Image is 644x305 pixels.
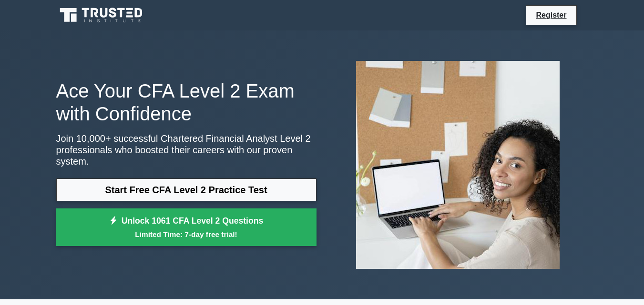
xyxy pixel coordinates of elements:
[530,9,572,21] a: Register
[56,208,317,246] a: Unlock 1061 CFA Level 2 QuestionsLimited Time: 7-day free trial!
[56,133,317,167] p: Join 10,000+ successful Chartered Financial Analyst Level 2 professionals who boosted their caree...
[68,229,305,240] small: Limited Time: 7-day free trial!
[56,79,317,125] h1: Ace Your CFA Level 2 Exam with Confidence
[56,178,317,201] a: Start Free CFA Level 2 Practice Test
